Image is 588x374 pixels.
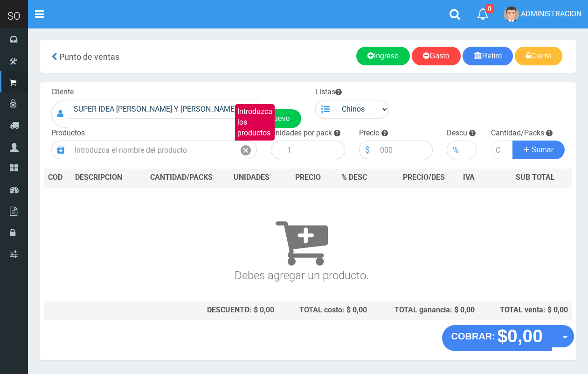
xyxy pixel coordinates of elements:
[51,128,85,139] label: Productos
[48,201,555,282] h3: Debes agregar un producto.
[447,128,467,139] label: Descu
[375,141,433,159] input: 000
[497,326,543,346] strong: $0,00
[295,172,321,183] span: PRECIO
[356,47,410,65] a: Ingreso
[282,305,367,316] div: TOTAL costo: $ 0,00
[271,128,332,139] label: Unidades por pack
[341,173,367,182] span: % DESC
[138,169,225,187] th: CANTIDAD/PACKS
[532,146,553,154] span: Sumar
[482,305,568,316] div: TOTAL venta: $ 0,00
[44,169,71,187] th: COD
[491,141,513,159] input: Cantidad
[235,104,275,141] label: Introduzca los productos
[447,141,464,159] div: %
[485,4,494,13] span: 0
[59,52,119,62] span: Punto de ventas
[451,331,495,341] strong: COBRAR:
[283,141,345,159] input: 1
[442,325,553,351] button: COBRAR: $0,00
[464,141,477,159] input: 000
[142,305,274,316] div: DESCUENTO: $ 0,00
[225,169,278,187] th: UNIDADES
[516,172,555,183] span: SUB TOTAL
[463,47,513,65] a: Retiro
[89,173,122,182] span: CRIPCION
[463,173,475,182] span: IVA
[504,7,519,22] img: User Image
[315,87,342,98] label: Listas
[521,9,581,18] span: ADMINISTRACION
[359,141,375,159] div: $
[515,47,562,65] a: Cierre
[359,128,380,139] label: Precio
[70,141,235,159] input: Introduzca el nombre del producto
[51,87,74,98] label: Cliente
[71,169,138,187] th: DES
[257,109,301,128] a: Nuevo
[512,141,565,159] button: Sumar
[412,47,461,65] a: Gasto
[374,305,475,316] div: TOTAL ganancia: $ 0,00
[403,173,445,182] span: PRECIO/DES
[491,128,544,139] label: Cantidad/Packs
[69,100,257,119] input: Consumidor Final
